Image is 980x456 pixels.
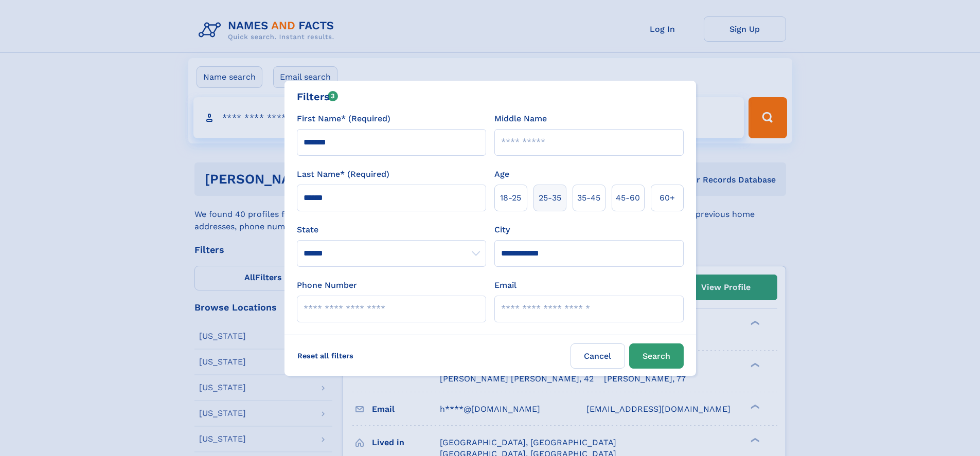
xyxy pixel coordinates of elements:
[577,192,600,204] span: 35‑45
[291,343,360,368] label: Reset all filters
[494,279,516,291] label: Email
[539,192,561,204] span: 25‑35
[297,113,390,125] label: First Name* (Required)
[494,168,509,180] label: Age
[660,192,675,204] span: 60+
[297,224,486,236] label: State
[494,113,547,125] label: Middle Name
[297,279,357,291] label: Phone Number
[297,89,338,104] div: Filters
[629,343,684,369] button: Search
[500,192,521,204] span: 18‑25
[494,224,510,236] label: City
[297,168,389,180] label: Last Name* (Required)
[571,343,625,369] label: Cancel
[616,192,640,204] span: 45‑60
